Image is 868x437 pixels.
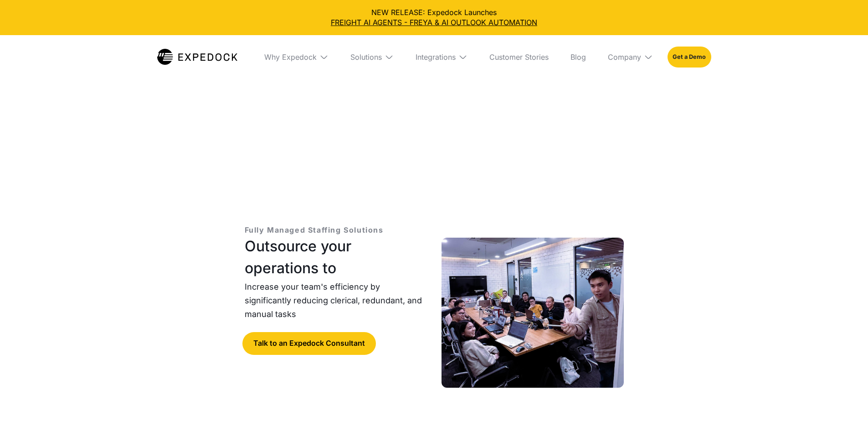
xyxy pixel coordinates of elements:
[608,52,641,62] div: Company
[668,47,711,68] a: Get a Demo
[245,280,427,321] p: Increase your team's efficiency by significantly reducing clerical, redundant, and manual tasks
[7,17,861,27] a: FREIGHT AI AGENTS - FREYA & AI OUTLOOK AUTOMATION
[482,35,556,79] a: Customer Stories
[245,235,427,279] h1: Outsource your operations to
[563,35,593,79] a: Blog
[264,52,317,62] div: Why Expedock
[245,224,384,235] p: Fully Managed Staffing Solutions
[416,52,456,62] div: Integrations
[242,332,376,355] a: Talk to an Expedock Consultant
[350,52,382,62] div: Solutions
[7,7,861,28] div: NEW RELEASE: Expedock Launches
